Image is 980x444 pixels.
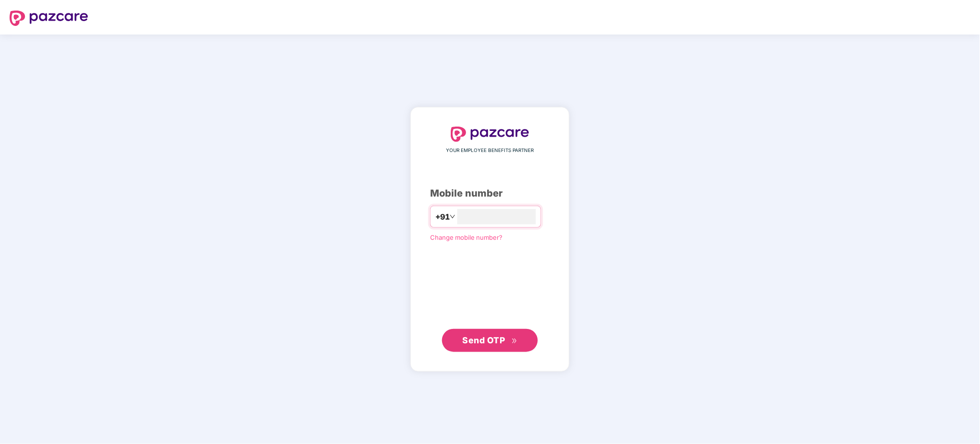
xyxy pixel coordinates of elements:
[512,338,518,344] span: double-right
[463,335,505,345] span: Send OTP
[430,186,550,201] div: Mobile number
[451,127,529,142] img: logo
[450,214,456,220] span: down
[435,211,450,223] span: +91
[442,329,538,352] button: Send OTPdouble-right
[430,234,502,241] a: Change mobile number?
[10,11,88,26] img: logo
[446,147,534,154] span: YOUR EMPLOYEE BENEFITS PARTNER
